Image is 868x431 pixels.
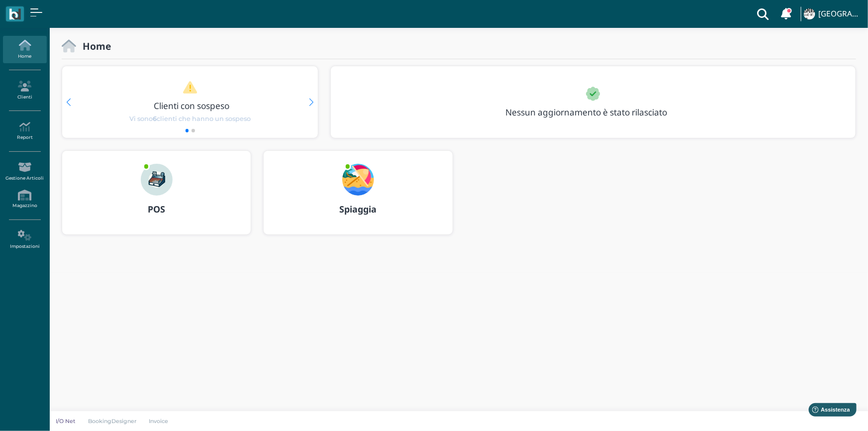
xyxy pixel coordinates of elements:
h2: Home [76,41,111,51]
a: ... POS [62,150,251,247]
a: Gestione Articoli [3,158,46,185]
img: ... [804,8,815,19]
span: Assistenza [29,8,66,15]
a: ... [GEOGRAPHIC_DATA] [802,2,862,26]
a: Impostazioni [3,226,46,253]
a: Home [3,36,46,63]
h3: Nessun aggiornamento è stato rilasciato [499,108,690,117]
img: ... [342,164,374,196]
a: ... Spiaggia [263,150,453,247]
b: POS [148,203,165,215]
img: ... [141,164,173,196]
a: Clienti [3,77,46,104]
a: Magazzino [3,186,46,213]
h3: Clienti con sospeso [83,101,301,110]
a: Clienti con sospeso Vi sono6clienti che hanno un sospeso [81,81,299,123]
div: 1 / 1 [331,66,856,138]
div: 1 / 2 [62,66,318,138]
b: Spiaggia [339,203,377,215]
h4: [GEOGRAPHIC_DATA] [818,10,862,18]
img: logo [9,8,20,20]
iframe: Help widget launcher [797,400,860,423]
div: Next slide [309,99,314,106]
span: Vi sono clienti che hanno un sospeso [129,114,251,123]
a: Report [3,117,46,145]
div: Previous slide [66,99,71,106]
b: 6 [153,115,157,122]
